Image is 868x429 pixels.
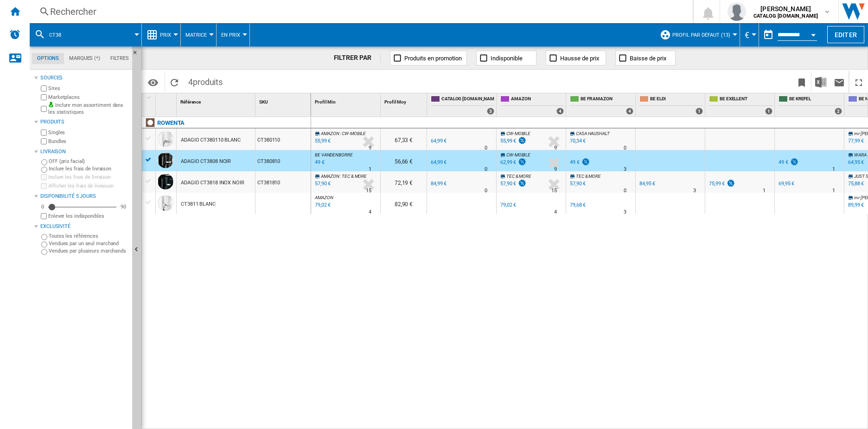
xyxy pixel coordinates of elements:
[554,208,557,217] div: Délai de livraison : 4 jours
[340,131,366,136] span: : CW-MOBILE
[41,183,47,189] input: Afficher les frais de livraison
[441,96,494,104] span: CATALOG [DOMAIN_NAME]
[9,29,20,40] img: alerts-logo.svg
[790,158,799,166] img: promotionV3.png
[41,103,47,115] input: Inclure mon assortiment dans les statistiques
[568,158,590,167] div: 49 €
[848,181,864,187] div: 75,88 €
[313,136,331,146] div: Mise à jour : mercredi 10 septembre 2025 00:45
[41,174,47,180] input: Inclure les frais de livraison
[49,165,128,172] label: Inclure les frais de livraison
[255,129,311,150] div: CT380110
[383,93,427,108] div: Sort None
[848,159,864,165] div: 64,95 €
[581,96,633,104] span: BE FR AMAZON
[517,158,527,166] img: promotionV3.png
[49,23,70,46] button: CT38
[255,171,311,193] div: CT381810
[849,71,868,93] button: Plein écran
[48,85,128,92] label: Sites
[315,152,353,157] span: BE VANDENBORRE
[624,165,626,174] div: Délai de livraison : 3 jours
[64,53,105,64] md-tab-item: Marques (*)
[499,158,527,167] div: 62,99 €
[615,51,676,65] button: Baisse de prix
[369,165,371,174] div: Délai de livraison : 1 jour
[554,165,557,174] div: Délai de livraison : 9 jours
[34,23,137,46] div: CT38
[118,203,128,210] div: 90
[650,96,703,104] span: BE ELDI
[193,77,223,87] span: produits
[570,138,586,144] div: 70,34 €
[313,93,380,108] div: Sort None
[41,159,47,165] input: OFF (prix facial)
[805,25,822,42] button: Open calendar
[847,158,864,167] div: 64,95 €
[48,102,128,116] label: Inclure mon assortiment dans les statistiques
[41,213,47,219] input: Afficher les frais de livraison
[257,93,311,108] div: SKU Sort None
[499,136,527,146] div: 55,99 €
[49,32,61,38] span: CT38
[313,201,331,210] div: Mise à jour : mercredi 10 septembre 2025 00:38
[765,108,772,115] div: 1 offers sold by BE EXELLENT
[779,181,794,187] div: 69,95 €
[384,99,406,104] span: Profil Moy
[753,13,818,19] b: CATALOG [DOMAIN_NAME]
[815,77,826,88] img: excel-24x24.png
[693,186,696,195] div: Délai de livraison : 3 jours
[570,159,580,165] div: 49 €
[184,71,227,91] span: 4
[728,2,746,21] img: profile.jpg
[832,165,835,174] div: Délai de livraison : 1 jour
[500,138,516,144] div: 55,99 €
[638,179,655,188] div: 84,95 €
[49,158,128,165] label: OFF (prix facial)
[381,171,427,193] div: 72,19 €
[707,93,774,117] div: BE EXELLENT 1 offers sold by BE EXELLENT
[158,93,176,108] div: Sort None
[517,136,527,144] img: promotionV3.png
[546,51,606,65] button: Hausse de prix
[41,138,47,144] input: Bundles
[568,179,586,188] div: 57,90 €
[847,201,864,210] div: 89,99 €
[763,186,766,195] div: Délai de livraison : 1 jour
[759,26,778,44] button: md-calendar
[48,174,128,181] label: Inclure les frais de livraison
[313,158,325,167] div: Mise à jour : mercredi 10 septembre 2025 10:28
[720,96,772,104] span: BE EXELLENT
[313,179,331,188] div: Mise à jour : mercredi 10 septembre 2025 00:12
[624,186,626,195] div: Délai de livraison : 0 jour
[832,186,835,195] div: Délai de livraison : 1 jour
[624,143,626,153] div: Délai de livraison : 0 jour
[40,118,128,126] div: Produits
[40,74,128,82] div: Sources
[777,93,844,117] div: BE KREFEL 2 offers sold by BE KREFEL
[429,179,447,188] div: 84,99 €
[48,94,128,101] label: Marketplaces
[369,143,371,153] div: Délai de livraison : 9 jours
[672,32,730,38] span: Profil par défaut (13)
[779,159,788,165] div: 49 €
[570,181,586,187] div: 57,90 €
[551,186,557,195] div: Délai de livraison : 15 jours
[48,213,128,220] label: Enlever les indisponibles
[491,55,523,62] span: Indisponible
[696,108,703,115] div: 1 offers sold by BE ELDI
[390,51,467,65] button: Produits en promotion
[431,181,447,187] div: 84,99 €
[334,53,381,63] div: FILTRER PAR
[381,193,427,214] div: 82,90 €
[517,179,527,187] img: promotionV3.png
[41,234,47,240] input: Toutes les références
[745,23,754,46] button: €
[835,108,842,115] div: 2 offers sold by BE KREFEL
[315,195,333,200] span: AMAZON
[726,179,735,187] img: promotionV3.png
[185,32,207,38] span: Matrice
[321,174,339,179] span: AMAZON
[404,55,462,62] span: Produits en promotion
[626,108,633,115] div: 4 offers sold by BE FR AMAZON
